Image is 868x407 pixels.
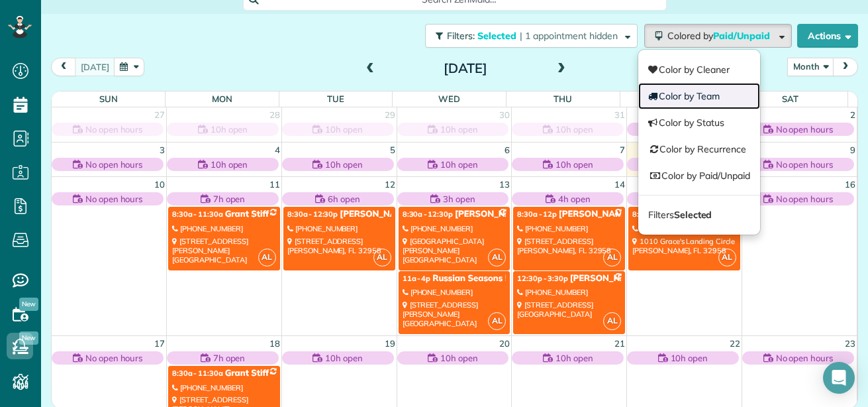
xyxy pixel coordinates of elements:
span: AL [258,249,276,266]
a: 20 [498,336,511,351]
a: 29 [383,107,397,123]
div: [STREET_ADDRESS][PERSON_NAME] [GEOGRAPHIC_DATA] [172,237,276,265]
span: 10h open [555,123,593,136]
span: [PERSON_NAME] [340,209,412,219]
a: 2 [849,107,857,123]
span: AL [488,312,506,330]
a: 3 [158,143,166,158]
button: Actions [797,24,858,48]
a: FiltersSelected [638,202,760,228]
div: [PHONE_NUMBER] [172,224,276,233]
span: Grant Stiff - Residential [225,209,324,219]
button: Filters: Selected | 1 appointment hidden [425,24,638,48]
span: 7h open [213,351,246,365]
span: [PERSON_NAME] - [PERSON_NAME] wife [570,273,744,284]
span: 8:30a - 12p [632,209,672,219]
h2: [DATE] [383,61,548,76]
a: Filters: Selected | 1 appointment hidden [418,24,638,48]
span: Mon [212,93,232,104]
span: AL [603,312,621,330]
div: [PHONE_NUMBER] [403,288,506,297]
a: 27 [153,107,166,123]
button: Colored byPaid/Unpaid [644,24,792,48]
a: Color by Cleaner [638,56,760,83]
span: 10h open [325,351,363,365]
span: Thu [554,93,572,104]
span: 8:30a - 11:30a [172,209,222,219]
div: [PHONE_NUMBER] [403,224,506,233]
a: 13 [498,177,511,192]
div: [PHONE_NUMBER] [632,224,736,233]
span: No open hours [776,192,834,205]
span: No open hours [85,351,143,365]
a: 6 [503,143,511,158]
span: No open hours [776,158,834,171]
span: No open hours [776,123,834,136]
a: 5 [389,143,397,158]
span: 10h open [555,158,593,171]
span: [PERSON_NAME] [559,209,631,219]
a: 18 [268,336,281,351]
div: 1010 Grace's Landing Circle [PERSON_NAME], FL 32958 [632,237,736,256]
a: 10 [153,177,166,192]
a: 17 [153,336,166,351]
span: 10h open [211,123,248,136]
span: Wed [438,93,460,104]
span: 4h open [558,192,591,205]
span: No open hours [776,351,834,365]
button: [DATE] [75,58,115,76]
span: 10h open [325,158,363,171]
div: [STREET_ADDRESS] [PERSON_NAME], FL 32958 [287,237,391,256]
a: 7 [618,143,626,158]
span: Grant Stiff - Residential [225,368,324,378]
span: AL [373,249,391,266]
div: [PHONE_NUMBER] [172,383,276,392]
span: Selected [477,30,517,42]
a: 30 [498,107,511,123]
button: Month [787,58,834,76]
a: 31 [613,107,626,123]
span: 12:30p - 3:30p [517,274,567,283]
div: [GEOGRAPHIC_DATA][PERSON_NAME] [GEOGRAPHIC_DATA] [403,237,506,265]
a: 23 [844,336,857,351]
span: | 1 appointment hidden [520,30,618,42]
div: [STREET_ADDRESS] [GEOGRAPHIC_DATA] [517,300,621,320]
a: Color by Recurrence [638,136,760,162]
span: Russian Seasons 510 Artem & Katia - 510 Satellite Beach Airbnb Gold Package [432,273,761,284]
span: 10h open [211,158,248,171]
span: Filters [648,209,712,221]
a: Color by Team [638,83,760,109]
a: 16 [844,177,857,192]
a: 19 [383,336,397,351]
span: 11a - 4p [403,274,431,283]
div: [PHONE_NUMBER] [517,288,621,297]
a: 22 [728,336,742,351]
span: Colored by [667,30,775,42]
span: 10h open [440,351,478,365]
div: [PHONE_NUMBER] [517,224,621,233]
span: Tue [327,93,344,104]
span: 8:30a - 11:30a [172,369,222,378]
span: Filters: [447,30,475,42]
span: AL [488,249,506,266]
a: Color by Paid/Unpaid [638,162,760,189]
span: 8:30a - 12:30p [287,209,338,219]
a: 21 [613,336,626,351]
span: 10h open [671,351,708,365]
div: [PHONE_NUMBER] [287,224,391,233]
span: 7h open [213,192,246,205]
span: [PERSON_NAME] [455,209,527,219]
a: 12 [383,177,397,192]
div: [STREET_ADDRESS] [PERSON_NAME], FL 32958 [517,237,621,256]
span: No open hours [85,192,143,205]
span: 6h open [328,192,360,205]
span: 8:30a - 12p [517,209,557,219]
div: Open Intercom Messenger [823,362,855,394]
span: AL [603,249,621,266]
span: 10h open [555,351,593,365]
a: 14 [613,177,626,192]
button: prev [51,58,76,76]
a: 28 [268,107,281,123]
span: 10h open [325,123,363,136]
span: Sun [99,93,118,104]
